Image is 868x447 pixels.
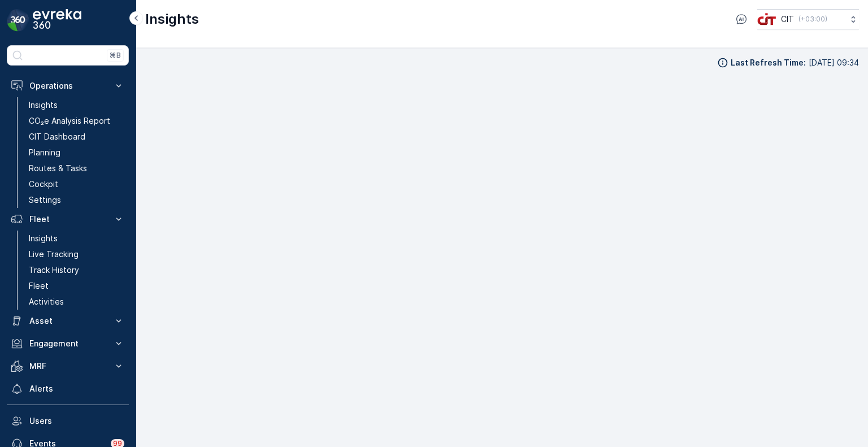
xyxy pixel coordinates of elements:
img: cit-logo_pOk6rL0.png [757,13,776,25]
a: Planning [24,145,129,160]
a: Fleet [24,278,129,294]
p: Insights [145,10,199,28]
p: Routes & Tasks [29,163,87,174]
p: Engagement [29,338,106,349]
p: Insights [29,233,58,244]
a: Insights [24,231,129,246]
p: Track History [29,264,79,276]
p: MRF [29,361,106,372]
p: ⌘B [110,51,121,60]
p: Operations [29,80,106,92]
p: ( +03:00 ) [798,15,827,24]
p: Alerts [29,383,124,394]
a: Settings [24,192,129,208]
button: CIT(+03:00) [757,9,859,29]
a: Live Tracking [24,246,129,262]
p: CIT [781,14,794,25]
a: Insights [24,97,129,113]
img: logo [7,9,29,32]
a: Users [7,410,129,432]
p: CO₂e Analysis Report [29,115,110,127]
p: Fleet [29,214,106,225]
a: CIT Dashboard [24,129,129,145]
p: Asset [29,315,106,327]
p: Live Tracking [29,249,79,260]
button: Fleet [7,208,129,231]
button: Operations [7,75,129,97]
button: Engagement [7,332,129,355]
p: Fleet [29,280,49,292]
p: CIT Dashboard [29,131,85,142]
img: logo_dark-DEwI_e13.png [33,9,81,32]
p: Users [29,415,124,427]
p: Settings [29,194,61,206]
a: CO₂e Analysis Report [24,113,129,129]
p: [DATE] 09:34 [809,57,859,68]
a: Activities [24,294,129,310]
p: Cockpit [29,179,58,190]
p: Activities [29,296,64,307]
a: Cockpit [24,176,129,192]
p: Last Refresh Time : [731,57,806,68]
a: Track History [24,262,129,278]
p: Planning [29,147,60,158]
button: MRF [7,355,129,377]
p: Insights [29,99,58,111]
a: Routes & Tasks [24,160,129,176]
button: Asset [7,310,129,332]
a: Alerts [7,377,129,400]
